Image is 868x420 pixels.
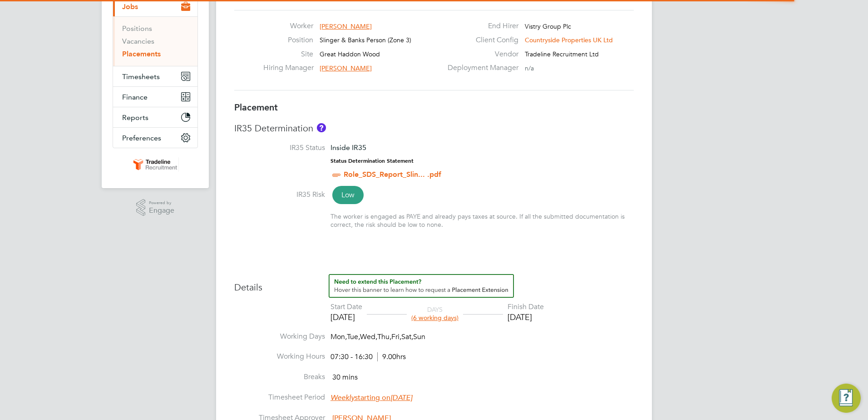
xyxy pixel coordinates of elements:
[122,93,148,101] span: Finance
[234,393,325,402] label: Timesheet Period
[149,207,174,215] span: Engage
[122,2,138,11] span: Jobs
[330,143,366,152] span: Inside IR35
[330,393,355,402] em: Weekly
[390,393,412,402] em: [DATE]
[347,332,360,341] span: Tue,
[113,107,197,127] button: Reports
[263,21,313,31] label: Worker
[263,63,313,73] label: Hiring Manager
[344,170,441,179] a: Role_SDS_Report_Slin... .pdf
[320,36,411,44] span: Slinger & Banks Person (Zone 3)
[122,24,152,33] a: Positions
[234,143,325,153] label: IR35 Status
[525,50,599,58] span: Tradeline Recruitment Ltd
[332,186,364,204] span: Low
[234,372,325,382] label: Breaks
[122,113,148,122] span: Reports
[442,63,518,73] label: Deployment Manager
[525,22,571,30] span: Vistry Group Plc
[330,352,406,362] div: 07:30 - 16:30
[330,302,362,312] div: Start Date
[401,332,413,341] span: Sat,
[377,332,391,341] span: Thu,
[113,128,197,148] button: Preferences
[332,373,358,382] span: 30 mins
[113,16,197,66] div: Jobs
[234,122,634,134] h3: IR35 Determination
[525,36,613,44] span: Countryside Properties UK Ltd
[832,384,861,413] button: Engage Resource Center
[413,332,425,341] span: Sun
[234,190,325,200] label: IR35 Risk
[263,35,313,45] label: Position
[122,72,160,81] span: Timesheets
[330,212,634,229] div: The worker is engaged as PAYE and already pays taxes at source. If all the submitted documentatio...
[442,21,518,31] label: End Hirer
[330,158,414,164] strong: Status Determination Statement
[330,332,347,341] span: Mon,
[330,393,412,402] span: starting on
[525,64,534,72] span: n/a
[113,157,198,172] a: Go to home page
[442,50,518,59] label: Vendor
[317,123,326,132] button: About IR35
[360,332,377,341] span: Wed,
[442,35,518,45] label: Client Config
[113,66,197,86] button: Timesheets
[320,22,372,30] span: [PERSON_NAME]
[149,199,174,207] span: Powered by
[234,332,325,341] label: Working Days
[329,274,514,298] button: How to extend a Placement?
[234,274,634,293] h3: Details
[136,199,175,216] a: Powered byEngage
[263,50,313,59] label: Site
[122,37,154,45] a: Vacancies
[377,352,406,361] span: 9.00hrs
[234,352,325,361] label: Working Hours
[411,314,459,322] span: (6 working days)
[391,332,401,341] span: Fri,
[508,312,544,322] div: [DATE]
[330,312,362,322] div: [DATE]
[407,305,463,322] div: DAYS
[320,64,372,72] span: [PERSON_NAME]
[113,87,197,107] button: Finance
[122,134,161,142] span: Preferences
[508,302,544,312] div: Finish Date
[122,50,161,58] a: Placements
[320,50,380,58] span: Great Haddon Wood
[132,157,179,172] img: tradelinerecruitment-logo-retina.png
[234,102,278,113] b: Placement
